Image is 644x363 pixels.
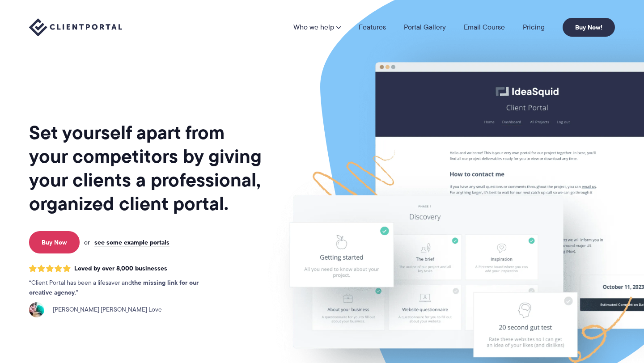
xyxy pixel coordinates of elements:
a: see some example portals [94,238,169,246]
h1: Set yourself apart from your competitors by giving your clients a professional, organized client ... [29,121,263,215]
span: Loved by over 8,000 businesses [74,265,167,272]
a: Portal Gallery [404,24,446,31]
span: [PERSON_NAME] [PERSON_NAME] Love [48,305,162,315]
a: Buy Now [29,231,80,253]
a: Pricing [523,24,545,31]
strong: the missing link for our creative agency [29,278,199,297]
a: Email Course [464,24,505,31]
a: Who we help [293,24,341,31]
p: Client Portal has been a lifesaver and . [29,278,217,298]
a: Features [359,24,386,31]
span: or [84,238,90,246]
a: Buy Now! [563,18,615,37]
